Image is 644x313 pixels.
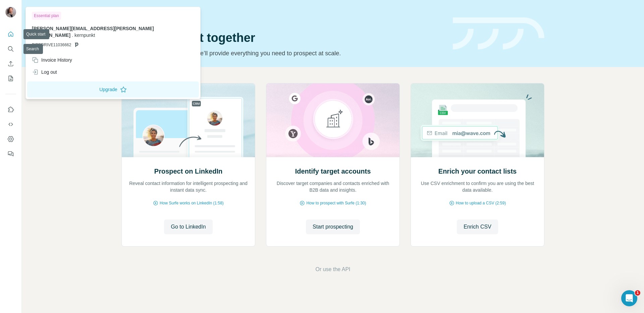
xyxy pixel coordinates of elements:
span: PIPEDRIVE11036662 [32,42,71,48]
span: How Surfe works on LinkedIn (1:58) [160,200,224,206]
h1: Let’s prospect together [121,31,445,45]
div: Invoice History [32,57,72,63]
button: Enrich CSV [457,220,498,234]
iframe: Intercom live chat [621,290,637,306]
h2: Identify target accounts [295,167,371,176]
span: . [72,33,73,38]
div: Quick start [121,12,445,19]
div: Essential plan [32,12,61,20]
p: Reveal contact information for intelligent prospecting and instant data sync. [128,180,248,193]
span: Start prospecting [313,223,353,231]
button: Enrich CSV [5,58,16,70]
span: How to upload a CSV (2:59) [456,200,506,206]
p: Use CSV enrichment to confirm you are using the best data available. [418,180,537,193]
span: kernpunkt [74,33,95,38]
button: Start prospecting [306,220,360,234]
span: Enrich CSV [464,223,491,231]
span: [PERSON_NAME][EMAIL_ADDRESS][PERSON_NAME][DOMAIN_NAME] [32,26,154,38]
img: Enrich your contact lists [411,83,544,157]
button: Feedback [5,148,16,160]
img: Identify target accounts [266,83,400,157]
button: Go to LinkedIn [164,220,212,234]
button: Use Surfe API [5,118,16,130]
img: banner [453,17,544,50]
button: My lists [5,72,16,84]
button: Or use the API [315,265,350,273]
div: Log out [32,69,57,75]
p: Pick your starting point and we’ll provide everything you need to prospect at scale. [121,49,445,58]
button: Search [5,43,16,55]
span: How to prospect with Surfe (1:30) [306,200,366,206]
span: Go to LinkedIn [171,223,206,231]
button: Use Surfe on LinkedIn [5,104,16,116]
h2: Prospect on LinkedIn [154,167,222,176]
button: Upgrade [27,81,199,98]
button: Quick start [5,28,16,40]
img: Avatar [5,7,16,17]
img: Prospect on LinkedIn [121,83,255,157]
button: Dashboard [5,133,16,145]
p: Discover target companies and contacts enriched with B2B data and insights. [273,180,393,193]
h2: Enrich your contact lists [438,167,517,176]
span: 1 [635,290,640,296]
